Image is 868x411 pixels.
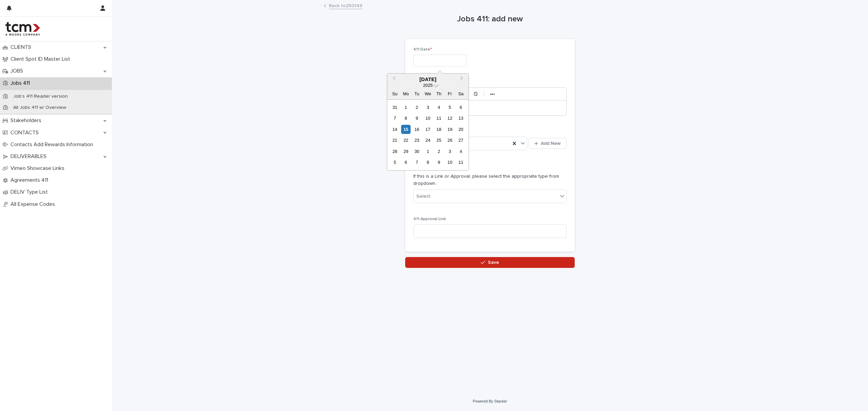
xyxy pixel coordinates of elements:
a: Powered By Stacker [473,399,507,403]
p: If this is a Link or Approval, please select the appropriate type from dropdown. [413,173,567,187]
div: Choose Friday, September 12th, 2025 [445,114,454,123]
div: Choose Sunday, August 31st, 2025 [390,103,399,112]
p: CONTACTS [8,130,44,136]
div: Choose Tuesday, September 2nd, 2025 [412,103,421,112]
p: DELIVERABLES [8,153,52,160]
div: Choose Tuesday, September 9th, 2025 [412,114,421,123]
p: All Jobs 411 w/ Overview [8,105,72,111]
p: Job's 411 Reader version [8,94,73,99]
button: Next Month [457,74,468,85]
div: Choose Monday, October 6th, 2025 [401,158,410,167]
p: DELIV Type List [8,189,53,195]
p: Contacts Add Rewards Information [8,141,98,148]
div: Choose Sunday, September 14th, 2025 [390,125,399,134]
div: Choose Wednesday, October 1st, 2025 [423,147,432,156]
p: Vimeo Showcase Links [8,165,70,172]
span: Save [488,260,499,265]
div: Choose Wednesday, September 24th, 2025 [423,136,432,145]
div: Choose Tuesday, September 30th, 2025 [412,147,421,156]
div: Choose Saturday, September 27th, 2025 [456,136,466,145]
div: Su [390,89,399,98]
strong: ••• [490,92,495,97]
a: Back to250149 [329,1,362,9]
div: Choose Thursday, September 4th, 2025 [434,103,443,112]
div: Sa [456,89,466,98]
div: Tu [412,89,421,98]
div: Choose Friday, September 26th, 2025 [445,136,454,145]
div: We [423,89,432,98]
div: Choose Thursday, October 2nd, 2025 [434,147,443,156]
div: Choose Wednesday, September 3rd, 2025 [423,103,432,112]
div: Choose Tuesday, October 7th, 2025 [412,158,421,167]
div: Mo [401,89,410,98]
button: Add New [529,138,567,149]
span: 411 Approval Link [413,217,446,221]
div: Choose Thursday, September 11th, 2025 [434,114,443,123]
div: Choose Monday, September 29th, 2025 [401,147,410,156]
p: CLIENTS [8,44,37,51]
p: Agreements 411 [8,177,54,183]
div: Choose Monday, September 8th, 2025 [401,114,410,123]
div: Choose Thursday, October 9th, 2025 [434,158,443,167]
div: Th [434,89,443,98]
div: Choose Saturday, September 20th, 2025 [456,125,466,134]
div: Fr [445,89,454,98]
h1: Jobs 411: add new [405,14,575,24]
div: Choose Saturday, October 11th, 2025 [456,158,466,167]
span: Add New [541,141,561,146]
div: Choose Wednesday, October 8th, 2025 [423,158,432,167]
div: Choose Sunday, October 5th, 2025 [390,158,399,167]
div: Choose Saturday, October 4th, 2025 [456,147,466,156]
button: ••• [488,90,497,98]
div: Choose Tuesday, September 23rd, 2025 [412,136,421,145]
p: All Expense Codes [8,201,60,208]
p: Stakeholders [8,117,47,124]
p: Jobs 411 [8,80,35,86]
div: Select... [416,193,433,200]
div: Choose Friday, October 10th, 2025 [445,158,454,167]
p: JOBS [8,68,28,74]
div: Choose Friday, October 3rd, 2025 [445,147,454,156]
div: Choose Thursday, September 25th, 2025 [434,136,443,145]
div: Choose Tuesday, September 16th, 2025 [412,125,421,134]
div: Choose Saturday, September 13th, 2025 [456,114,466,123]
div: Choose Sunday, September 21st, 2025 [390,136,399,145]
div: Choose Saturday, September 6th, 2025 [456,103,466,112]
div: Choose Monday, September 22nd, 2025 [401,136,410,145]
div: Choose Friday, September 5th, 2025 [445,103,454,112]
div: Choose Wednesday, September 17th, 2025 [423,125,432,134]
div: Choose Monday, September 1st, 2025 [401,103,410,112]
img: 4hMmSqQkux38exxPVZHQ [5,22,40,36]
div: Choose Sunday, September 7th, 2025 [390,114,399,123]
p: Client Spot ID Master List [8,56,76,62]
div: Choose Friday, September 19th, 2025 [445,125,454,134]
div: Choose Monday, September 15th, 2025 [401,125,410,134]
div: Choose Sunday, September 28th, 2025 [390,147,399,156]
button: Previous Month [388,74,399,85]
button: Save [405,257,575,268]
div: [DATE] [387,76,469,82]
div: Choose Wednesday, September 10th, 2025 [423,114,432,123]
div: month 2025-09 [389,102,466,168]
span: 411 Date [413,47,432,52]
span: 2025 [423,83,433,88]
div: Choose Thursday, September 18th, 2025 [434,125,443,134]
